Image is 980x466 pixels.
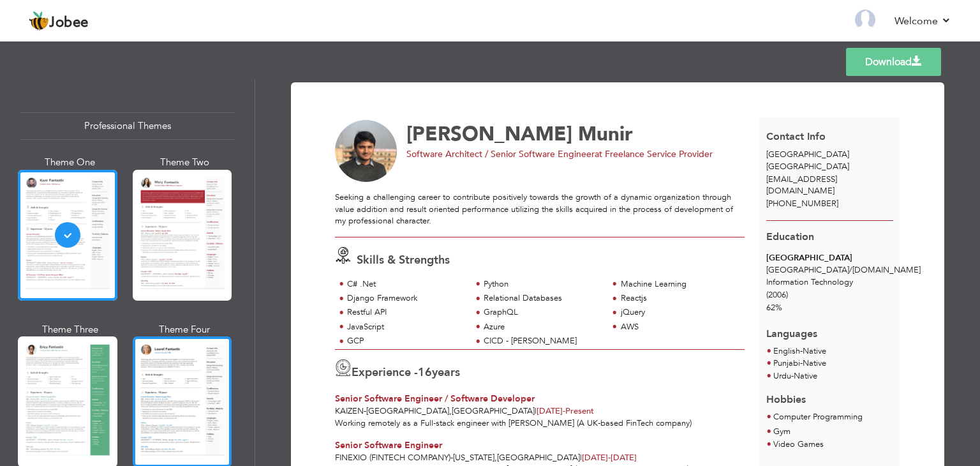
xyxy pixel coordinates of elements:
div: Theme Two [135,156,235,169]
span: Present [537,405,594,417]
div: GraphQL [484,306,600,319]
span: Education [766,230,814,244]
span: [GEOGRAPHIC_DATA] [452,405,535,417]
span: , [494,452,497,463]
span: at Freelance Service Provider [595,148,713,160]
span: [DATE] [537,405,565,417]
span: Senior Software Engineer / Software Developer [335,393,535,405]
span: Punjabi [773,357,800,369]
span: [GEOGRAPHIC_DATA] [766,149,849,160]
span: - [800,357,803,369]
span: Contact Info [766,130,826,144]
div: AWS [621,321,738,333]
a: Jobee [29,11,89,31]
div: Relational Databases [484,292,600,304]
span: Munir [578,121,633,147]
span: Urdu [773,370,791,382]
span: Senior Software Engineer [335,439,442,451]
span: - [364,405,366,417]
div: Theme Three [20,323,120,336]
span: 62% [766,302,782,313]
li: Native [773,345,826,358]
div: Machine Learning [621,278,738,290]
span: [DATE] [582,452,611,463]
li: Native [773,370,826,383]
div: Theme Four [135,323,235,336]
div: Django Framework [347,292,464,304]
span: 16 [418,365,432,380]
div: Working remotely as a Full-stack engineer with [PERSON_NAME] (A UK-based FinTech company) [328,417,752,430]
div: Seeking a challenging career to contribute positively towards the growth of a dynamic organizatio... [335,192,745,227]
span: Skills & Strengths [357,252,450,268]
span: Video Games [773,439,824,450]
img: jobee.io [29,11,49,31]
div: GCP [347,335,464,347]
div: Theme One [20,156,120,169]
a: Download [846,48,941,76]
div: [GEOGRAPHIC_DATA] [766,252,893,264]
span: [EMAIL_ADDRESS][DOMAIN_NAME] [766,174,837,197]
a: Welcome [895,13,951,29]
span: (2006) [766,289,788,301]
div: Restful API [347,306,464,319]
label: years [418,365,460,381]
span: English [773,345,800,357]
span: - [800,345,803,357]
div: CICD - [PERSON_NAME] [484,335,600,347]
span: - [608,452,611,463]
span: - [563,405,565,417]
div: jQuery [621,306,738,319]
img: No image [335,120,397,183]
span: Gym [773,426,791,437]
span: | [535,405,537,417]
span: [GEOGRAPHIC_DATA] [497,452,580,463]
span: - [450,452,453,463]
div: Reactjs [621,292,738,304]
span: [GEOGRAPHIC_DATA] [366,405,449,417]
span: Experience - [352,365,418,380]
span: | [580,452,582,463]
img: Profile Img [855,10,875,30]
div: Azure [484,321,600,333]
span: Kaizen [335,405,364,417]
span: - [791,370,794,382]
span: Finexio (FinTech Company) [335,452,450,463]
span: [PHONE_NUMBER] [766,198,838,209]
span: [GEOGRAPHIC_DATA] [DOMAIN_NAME] Information Technology [766,264,921,288]
span: [DATE] [582,452,637,463]
span: / [849,264,852,276]
span: Computer Programming [773,411,863,423]
span: Hobbies [766,393,806,407]
li: Native [773,357,826,370]
span: [PERSON_NAME] [406,121,572,147]
div: Python [484,278,600,290]
span: [US_STATE] [453,452,494,463]
div: Professional Themes [20,112,234,140]
span: [GEOGRAPHIC_DATA] [766,161,849,172]
div: JavaScript [347,321,464,333]
div: C# .Net [347,278,464,290]
span: Jobee [49,16,89,30]
span: Languages [766,317,817,342]
span: , [449,405,452,417]
span: Software Architect / Senior Software Engineer [406,148,595,160]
